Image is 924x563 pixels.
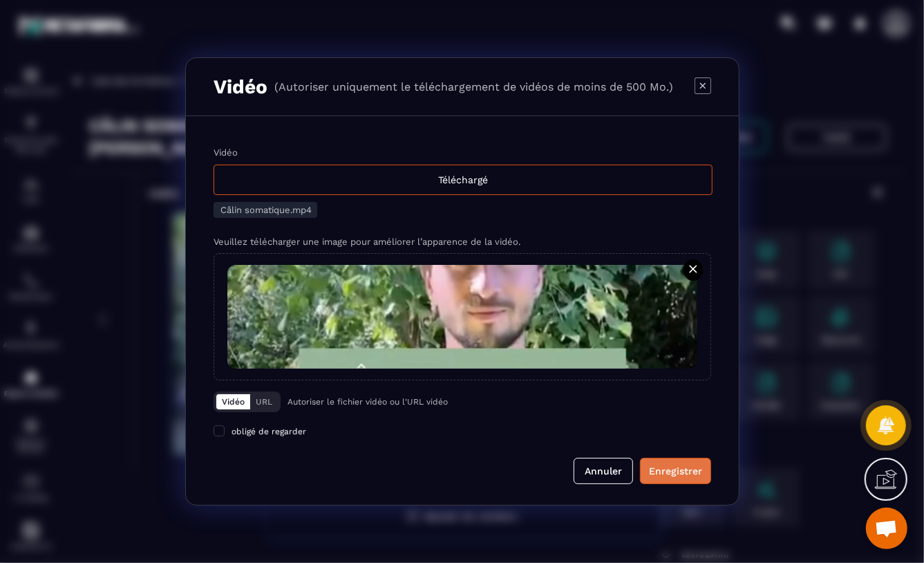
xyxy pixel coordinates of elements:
[214,75,267,98] h3: Vidéo
[866,508,907,549] div: Ouvrir le chat
[274,80,673,93] p: (Autoriser uniquement le téléchargement de vidéos de moins de 500 Mo.)
[214,237,520,247] label: Veuillez télécharger une image pour améliorer l’apparence de la vidéo.
[232,427,306,436] span: obligé de regarder
[250,394,278,409] button: URL
[214,165,713,195] div: Téléchargé
[220,205,312,215] span: Câlin somatique.mp4
[287,397,448,407] p: Autoriser le fichier vidéo ou l'URL vidéo
[649,464,702,478] div: Enregistrer
[216,394,250,409] button: Vidéo
[214,147,238,158] label: Vidéo
[640,458,711,484] button: Enregistrer
[574,458,633,484] button: Annuler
